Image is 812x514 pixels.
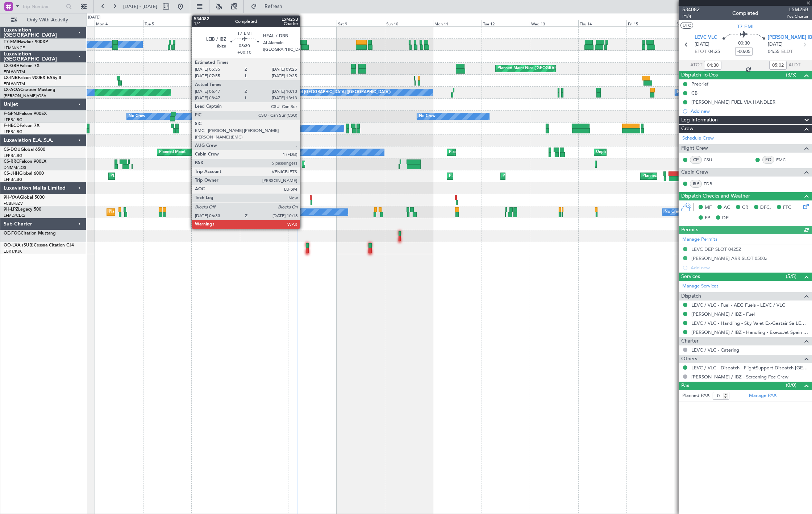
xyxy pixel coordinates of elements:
input: Trip Number [22,1,64,12]
a: LX-GBHFalcon 7X [4,64,39,68]
div: Planned Maint [159,147,186,158]
div: Planned Maint [GEOGRAPHIC_DATA] ([GEOGRAPHIC_DATA]) [503,171,617,182]
a: T7-EMIHawker 900XP [4,40,48,44]
span: LSM25B [787,6,808,13]
a: FDB [704,181,720,187]
div: Mon 4 [95,20,143,26]
div: Planned Maint Larnaca ([GEOGRAPHIC_DATA] Intl) [304,159,397,170]
div: FO [762,156,774,164]
div: Sat 16 [675,20,723,26]
a: FCBB/BZV [4,201,23,206]
div: No Crew [129,111,145,122]
span: Others [681,355,697,363]
div: Planned Maint [GEOGRAPHIC_DATA] ([GEOGRAPHIC_DATA]) [642,171,757,182]
div: Thu 14 [578,20,626,26]
button: Refresh [247,1,291,12]
div: Planned Maint Nice ([GEOGRAPHIC_DATA]) [109,207,190,217]
a: LX-INBFalcon 900EX EASy II [4,76,61,80]
div: No Crew [242,147,258,158]
span: Charter [681,337,699,345]
div: No Crew [419,111,436,122]
div: Sun 10 [385,20,433,26]
a: EMC [776,157,792,163]
a: OE-FOGCitation Mustang [4,231,56,236]
a: Manage Services [682,283,719,290]
span: T7-EMI [4,40,18,44]
a: CS-RRCFalcon 900LX [4,159,46,164]
div: No Crew [274,123,291,134]
span: MF [705,204,712,211]
div: No Crew [278,207,295,217]
div: CB [691,90,698,96]
span: DP [722,215,729,222]
a: EBKT/KJK [4,249,22,254]
span: 9H-YAA [4,195,20,200]
a: LEVC / VLC - Fuel - AEG Fuels - LEVC / VLC [691,302,785,308]
span: LX-INB [4,76,18,80]
div: Completed [732,10,758,17]
a: LX-AOACitation Mustang [4,88,55,92]
a: Schedule Crew [682,135,714,142]
span: LX-GBH [4,64,20,68]
a: [PERSON_NAME] / IBZ - Fuel [691,311,755,317]
a: EDLW/DTM [4,69,25,75]
span: CS-RRC [4,159,19,164]
a: LFPB/LBG [4,117,22,123]
a: F-GPNJFalcon 900EX [4,112,47,116]
div: CP [690,156,702,164]
div: Wed 13 [530,20,578,26]
a: DNMM/LOS [4,165,26,170]
div: No Crew Ostend-[GEOGRAPHIC_DATA] ([GEOGRAPHIC_DATA]) [272,87,391,98]
a: [PERSON_NAME] / IBZ - Handling - ExecuJet Spain [PERSON_NAME] / IBZ [691,329,808,335]
div: Planned Maint [GEOGRAPHIC_DATA] ([GEOGRAPHIC_DATA]) [449,147,563,158]
a: [PERSON_NAME]/QSA [4,93,46,99]
div: Sat 9 [337,20,385,26]
a: OO-LXA (SUB)Cessna Citation CJ4 [4,243,74,248]
span: P1/4 [682,13,700,20]
a: CS-DOUGlobal 6500 [4,148,45,152]
div: Planned Maint Nice ([GEOGRAPHIC_DATA]) [497,63,578,74]
div: Tue 12 [482,20,530,26]
span: 04:55 [768,48,779,55]
span: Only With Activity [19,17,76,22]
button: Only With Activity [8,14,79,26]
div: Fri 8 [288,20,336,26]
div: Planned Maint [GEOGRAPHIC_DATA] ([GEOGRAPHIC_DATA]) [111,171,225,182]
div: Mon 11 [433,20,481,26]
span: [DATE] [695,41,709,48]
span: Leg Information [681,116,718,124]
div: No Crew [665,207,681,217]
span: Services [681,273,700,281]
span: ETOT [695,48,707,55]
div: Thu 7 [240,20,288,26]
span: Pos Charter [787,13,808,20]
a: CS-JHHGlobal 6000 [4,171,44,176]
span: Crew [681,125,694,133]
a: LEVC / VLC - Handling - Sky Valet Ex-Gestair Sa LEVC / VLC [691,320,808,326]
span: (3/3) [786,71,796,79]
a: 9H-LPZLegacy 500 [4,207,41,212]
span: CR [742,204,748,211]
span: AC [724,204,730,211]
div: Fri 15 [626,20,675,26]
div: No Crew Luxembourg (Findel) [677,87,733,98]
span: Pax [681,382,689,390]
span: [DATE] - [DATE] [123,3,157,10]
a: F-HECDFalcon 7X [4,124,39,128]
button: UTC [680,22,693,29]
div: [DATE] [88,14,100,21]
div: Unplanned Maint Nice ([GEOGRAPHIC_DATA]) [233,75,319,86]
span: DFC, [760,204,771,211]
span: [DATE] [768,41,783,48]
span: F-HECD [4,124,20,128]
span: LEVC VLC [695,34,717,41]
div: Add new [691,108,808,114]
span: Dispatch [681,292,701,300]
span: OE-FOG [4,231,21,236]
span: FP [705,215,710,222]
div: ISP [690,180,702,188]
span: Cabin Crew [681,168,708,177]
a: LFPB/LBG [4,129,22,134]
a: LFPB/LBG [4,177,22,182]
span: CS-DOU [4,148,21,152]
